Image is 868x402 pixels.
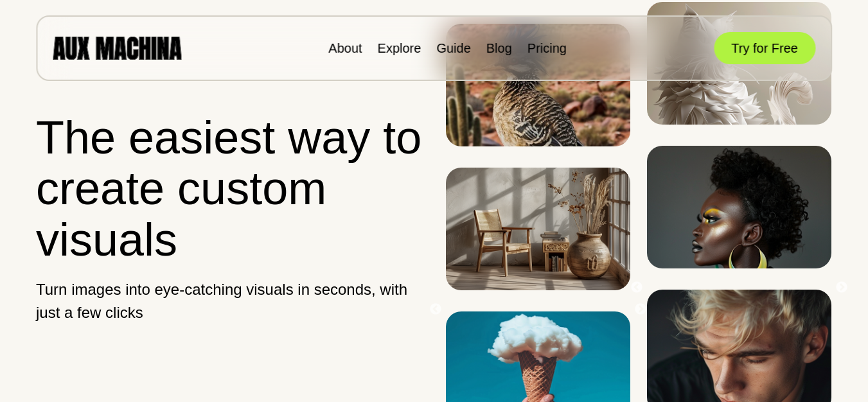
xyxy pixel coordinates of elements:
a: Pricing [527,41,567,55]
img: Image [446,24,630,146]
a: Blog [486,41,512,55]
img: Image [446,168,630,290]
a: About [328,41,362,55]
button: Previous [630,281,643,294]
a: Explore [378,41,421,55]
p: Turn images into eye-catching visuals in seconds, with just a few clicks [36,278,423,324]
img: AUX MACHINA [53,37,181,59]
img: Image [647,146,831,268]
button: Try for Free [714,32,815,64]
button: Previous [429,303,442,316]
button: Next [634,303,647,316]
button: Next [835,281,848,294]
h1: The easiest way to create custom visuals [36,112,423,265]
a: Guide [436,41,470,55]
